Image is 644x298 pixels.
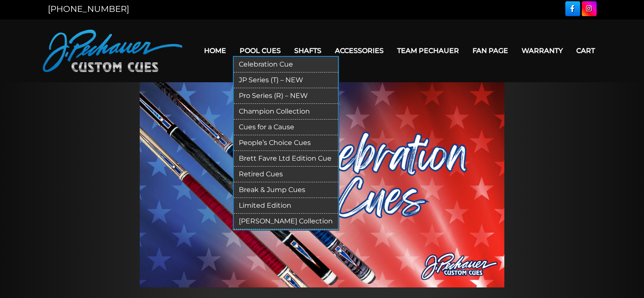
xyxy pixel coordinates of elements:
a: Shafts [287,40,328,61]
a: Celebration Cue [234,57,338,72]
a: Fan Page [466,40,515,61]
a: Limited Edition [234,198,338,214]
a: Break & Jump Cues [234,182,338,198]
a: Cues for a Cause [234,120,338,135]
a: Pool Cues [233,40,287,61]
img: Pechauer Custom Cues [43,30,182,72]
a: Team Pechauer [390,40,466,61]
a: Home [197,40,233,61]
a: Brett Favre Ltd Edition Cue [234,151,338,167]
a: People’s Choice Cues [234,135,338,151]
a: JP Series (T) – NEW [234,72,338,88]
a: [PHONE_NUMBER] [48,4,129,14]
a: Accessories [328,40,390,61]
a: Cart [569,40,602,61]
a: Retired Cues [234,167,338,182]
a: Champion Collection [234,104,338,120]
a: [PERSON_NAME] Collection [234,214,338,229]
a: Warranty [515,40,569,61]
a: Pro Series (R) – NEW [234,88,338,104]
